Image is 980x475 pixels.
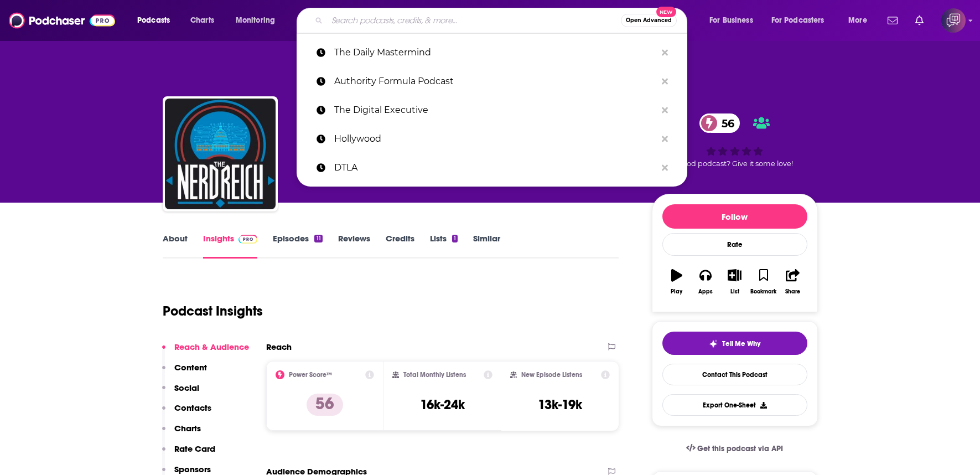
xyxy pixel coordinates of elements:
p: Authority Formula Podcast [334,67,656,96]
img: tell me why sparkle [709,339,718,348]
button: Charts [162,423,201,443]
h3: 16k-24k [420,396,465,413]
a: Charts [183,12,221,29]
button: List [720,262,749,302]
p: 56 [307,394,343,416]
h2: New Episode Listens [521,371,582,379]
button: tell me why sparkleTell Me Why [662,332,807,355]
button: open menu [764,12,841,29]
span: Open Advanced [626,18,672,23]
p: Sponsors [174,464,211,474]
a: Episodes11 [273,233,322,259]
a: The Digital Executive [297,96,687,125]
button: Play [662,262,691,302]
h3: 13k-19k [538,396,582,413]
input: Search podcasts, credits, & more... [327,12,621,29]
p: Social [174,383,199,393]
h2: Reach [266,342,292,352]
a: The Daily Mastermind [297,38,687,67]
h2: Total Monthly Listens [403,371,466,379]
span: Podcasts [137,13,170,28]
div: Share [785,288,800,295]
p: Hollywood [334,125,656,153]
h2: Power Score™ [289,371,332,379]
img: The Nerd Reich [165,99,276,209]
a: Authority Formula Podcast [297,67,687,96]
div: Bookmark [750,288,776,295]
span: More [848,13,867,28]
div: 56Good podcast? Give it some love! [652,106,818,175]
span: For Business [709,13,753,28]
a: About [163,233,188,259]
span: For Podcasters [771,13,825,28]
button: Follow [662,204,807,229]
span: Logged in as corioliscompany [941,8,966,33]
span: 56 [711,113,740,133]
button: Apps [691,262,720,302]
button: Show profile menu [941,8,966,33]
button: Export One-Sheet [662,394,807,416]
a: Lists1 [430,233,458,259]
p: Rate Card [174,443,215,454]
span: Good podcast? Give it some love! [677,159,793,168]
div: Search podcasts, credits, & more... [307,8,698,33]
a: Show notifications dropdown [911,11,928,30]
a: Similar [473,233,500,259]
p: Reach & Audience [174,342,249,352]
a: Hollywood [297,125,687,153]
div: Rate [662,233,807,256]
p: The Digital Executive [334,96,656,125]
button: Bookmark [749,262,778,302]
span: Tell Me Why [722,339,760,348]
button: Share [778,262,807,302]
div: 1 [452,235,458,242]
a: Get this podcast via API [677,435,792,462]
p: DTLA [334,153,656,182]
button: Rate Card [162,443,215,464]
p: Charts [174,423,201,433]
button: Social [162,383,199,403]
p: The Daily Mastermind [334,38,656,67]
p: Content [174,362,207,373]
button: Reach & Audience [162,342,249,362]
span: Monitoring [236,13,275,28]
div: Play [671,288,682,295]
button: Content [162,362,207,383]
a: Credits [386,233,414,259]
img: Podchaser - Follow, Share and Rate Podcasts [9,10,115,31]
span: Get this podcast via API [697,444,783,453]
a: Contact This Podcast [662,364,807,385]
a: DTLA [297,153,687,182]
button: Contacts [162,402,211,423]
h1: Podcast Insights [163,303,263,319]
img: Podchaser Pro [238,235,258,244]
a: Reviews [338,233,370,259]
a: InsightsPodchaser Pro [203,233,258,259]
a: 56 [699,113,740,133]
a: Show notifications dropdown [883,11,902,30]
p: Contacts [174,402,211,413]
div: 11 [314,235,322,242]
span: Charts [190,13,214,28]
button: open menu [129,12,184,29]
img: User Profile [941,8,966,33]
div: List [730,288,739,295]
span: New [656,7,676,17]
button: open menu [702,12,767,29]
div: Apps [698,288,713,295]
button: open menu [841,12,881,29]
button: open menu [228,12,289,29]
button: Open AdvancedNew [621,14,677,27]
